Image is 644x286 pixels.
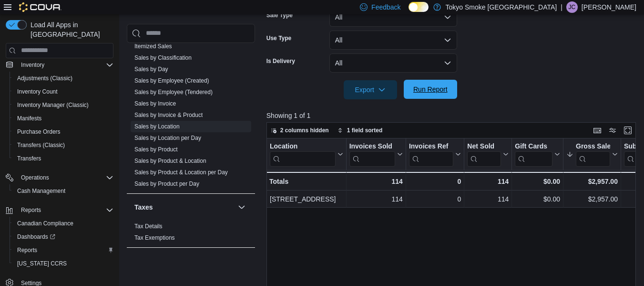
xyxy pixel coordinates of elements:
p: Tokyo Smoke [GEOGRAPHIC_DATA] [446,1,557,13]
span: Manifests [17,115,41,122]
a: Sales by Employee (Created) [134,77,209,84]
a: Adjustments (Classic) [13,73,76,84]
p: | [561,1,562,13]
a: Itemized Sales [134,43,172,50]
div: [STREET_ADDRESS] [270,193,343,205]
span: Inventory Count [13,86,113,97]
a: Sales by Employee (Tendered) [134,89,213,95]
a: Dashboards [10,230,117,244]
p: [PERSON_NAME] [582,1,636,13]
button: [US_STATE] CCRS [10,257,117,270]
span: Adjustments (Classic) [17,74,72,82]
button: Enter fullscreen [622,125,634,136]
span: Sales by Invoice [134,100,176,107]
span: Itemized Sales [134,42,172,50]
button: Taxes [134,202,234,212]
img: Cova [19,2,61,12]
span: Transfers (Classic) [13,139,113,151]
span: Purchase Orders [17,128,61,136]
div: Invoices Sold [349,142,395,151]
a: Reports [13,244,41,256]
span: 2 columns hidden [280,127,329,134]
button: Manifests [10,112,117,125]
button: Transfers [10,152,117,165]
a: Transfers [13,153,45,164]
span: Sales by Employee (Tendered) [134,88,213,96]
button: Reports [2,203,117,217]
div: Net Sold [467,142,501,167]
a: Sales by Product & Location [134,158,206,164]
button: Transfers (Classic) [10,138,117,152]
span: Tax Details [134,222,163,230]
span: Reports [17,204,113,216]
button: Invoices Sold [349,142,402,167]
span: Operations [17,172,113,183]
span: Reports [13,244,113,256]
button: Taxes [236,201,247,213]
div: $0.00 [515,176,560,187]
span: Inventory Manager (Classic) [17,101,89,109]
span: Load All Apps in [GEOGRAPHIC_DATA] [27,20,113,39]
label: Use Type [266,34,291,42]
div: Gift Cards [515,142,552,151]
span: Cash Management [13,185,113,197]
div: 114 [467,193,509,205]
button: Reports [10,244,117,257]
span: JC [569,1,576,13]
div: 0 [409,176,461,187]
a: Sales by Location per Day [134,135,201,141]
div: Totals [269,176,343,187]
a: Sales by Product per Day [134,180,199,187]
span: Sales by Product & Location per Day [134,169,228,176]
button: Inventory [17,59,48,71]
span: Inventory Manager (Classic) [13,99,113,111]
button: All [329,8,457,27]
a: Dashboards [13,231,59,243]
span: Canadian Compliance [13,218,113,229]
button: Run Report [404,80,457,99]
span: Transfers [17,155,41,162]
button: Inventory Count [10,85,117,98]
a: Tax Exemptions [134,234,175,241]
p: Showing 1 of 1 [266,111,640,120]
span: Feedback [371,2,400,12]
div: Jordan Cooper [566,1,578,13]
h3: Taxes [134,202,153,212]
button: All [329,53,457,73]
div: Location [270,142,336,151]
a: Tax Details [134,223,163,230]
a: Sales by Classification [134,54,192,61]
span: Sales by Product & Location [134,157,206,165]
span: Transfers (Classic) [17,141,65,149]
button: Gross Sales [566,142,618,167]
span: Reports [21,206,41,214]
span: Dashboards [13,231,113,243]
div: 114 [349,176,402,187]
a: Sales by Invoice [134,100,176,107]
a: Transfers (Classic) [13,139,69,151]
button: Operations [17,172,53,183]
button: 1 field sorted [334,125,387,136]
button: Export [344,80,397,99]
div: 114 [349,193,402,205]
span: 1 field sorted [347,127,383,134]
button: 2 columns hidden [267,125,333,136]
span: Manifests [13,113,113,124]
a: Inventory Count [13,86,61,97]
button: Operations [2,171,117,184]
span: Sales by Product per Day [134,180,199,188]
span: Sales by Classification [134,54,192,62]
div: $0.00 [515,193,560,205]
a: Sales by Day [134,66,168,73]
div: Net Sold [467,142,501,151]
span: Purchase Orders [13,126,113,138]
label: Sale Type [266,11,293,19]
button: Inventory Manager (Classic) [10,98,117,112]
span: Adjustments (Classic) [13,73,113,84]
a: Sales by Invoice & Product [134,112,203,118]
button: All [329,31,457,50]
span: Inventory [17,59,113,71]
a: Sales by Location [134,123,180,130]
button: Gift Cards [515,142,560,167]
